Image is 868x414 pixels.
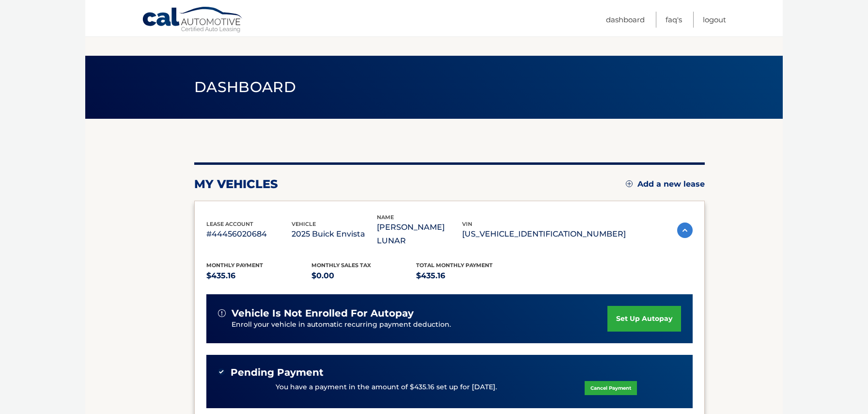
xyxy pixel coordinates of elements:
p: $0.00 [311,269,417,283]
span: Pending Payment [231,366,324,379]
span: vehicle [292,221,316,227]
a: FAQ's [666,12,682,28]
p: Enroll your vehicle in automatic recurring payment deduction. [232,319,607,330]
p: #44456020684 [206,227,292,241]
p: $435.16 [416,269,521,283]
span: name [377,214,394,221]
span: vin [462,221,472,227]
p: You have a payment in the amount of $435.16 set up for [DATE]. [276,382,497,393]
img: check-green.svg [218,368,225,375]
p: [US_VEHICLE_IDENTIFICATION_NUMBER] [462,227,626,241]
img: add.svg [626,180,633,187]
span: vehicle is not enrolled for autopay [232,307,414,319]
a: Cancel Payment [585,381,637,395]
img: alert-white.svg [218,309,226,317]
a: Logout [703,12,726,28]
span: Dashboard [194,78,296,96]
a: Cal Automotive [142,6,244,34]
a: set up autopay [607,306,681,332]
p: [PERSON_NAME] LUNAR [377,221,462,248]
a: Dashboard [606,12,645,28]
img: accordion-active.svg [677,223,693,238]
a: Add a new lease [626,179,705,189]
span: Total Monthly Payment [416,262,493,269]
span: lease account [206,221,253,227]
p: 2025 Buick Envista [292,227,377,241]
span: Monthly Payment [206,262,263,269]
p: $435.16 [206,269,311,283]
span: Monthly sales Tax [311,262,371,269]
h2: my vehicles [194,177,278,191]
